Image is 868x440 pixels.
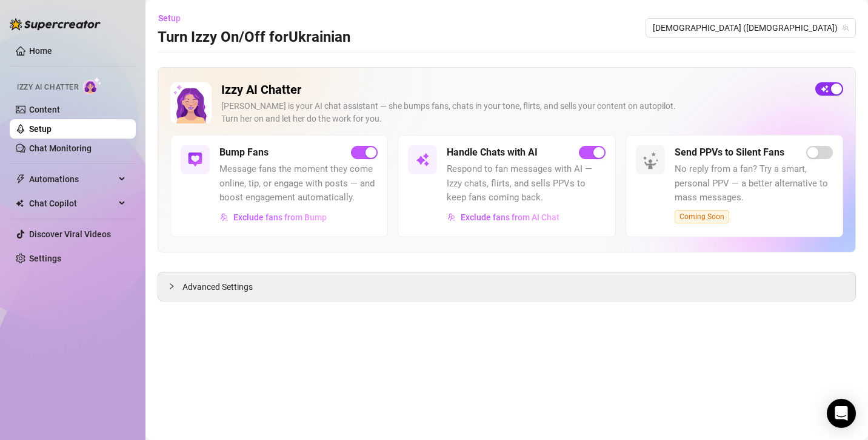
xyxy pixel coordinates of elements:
span: Chat Copilot [29,194,115,213]
a: Setup [29,124,52,134]
h5: Handle Chats with AI [447,145,538,160]
button: Setup [158,8,190,28]
span: Setup [158,13,181,23]
a: Home [29,46,52,56]
img: svg%3e [415,153,430,167]
h3: Turn Izzy On/Off for Ukrainian [158,28,350,47]
span: Exclude fans from Bump [233,212,327,222]
h5: Bump Fans [219,145,269,160]
span: Advanced Settings [182,280,253,294]
div: Open Intercom Messenger [827,399,856,428]
img: silent-fans-ppv-o-N6Mmdf.svg [643,152,662,171]
span: Automations [29,169,115,189]
button: Exclude fans from Bump [219,208,327,227]
span: Izzy AI Chatter [17,82,78,93]
span: Message fans the moment they come online, tip, or engage with posts — and boost engagement automa... [219,162,378,205]
a: Discover Viral Videos [29,229,111,239]
a: Chat Monitoring [29,143,92,153]
div: [PERSON_NAME] is your AI chat assistant — she bumps fans, chats in your tone, flirts, and sells y... [221,100,806,125]
h2: Izzy AI Chatter [221,82,806,97]
a: Content [29,105,60,114]
h5: Send PPVs to Silent Fans [675,145,784,160]
span: No reply from a fan? Try a smart, personal PPV — a better alternative to mass messages. [675,162,833,205]
span: Exclude fans from AI Chat [461,212,559,222]
span: thunderbolt [16,174,25,184]
img: svg%3e [447,213,456,222]
img: Chat Copilot [16,199,24,208]
span: collapsed [168,283,175,290]
span: Respond to fan messages with AI — Izzy chats, flirts, and sells PPVs to keep fans coming back. [447,162,605,205]
span: team [842,24,849,31]
img: AI Chatter [83,77,102,94]
div: collapsed [168,280,182,293]
img: svg%3e [220,213,229,222]
img: svg%3e [188,153,202,167]
img: Izzy AI Chatter [170,82,212,123]
img: logo-BBDzfeDw.svg [10,18,101,30]
button: Exclude fans from AI Chat [447,208,560,227]
span: Coming Soon [675,210,729,223]
span: Ukrainian (ukrainianmodel) [653,19,849,37]
a: Settings [29,254,61,263]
